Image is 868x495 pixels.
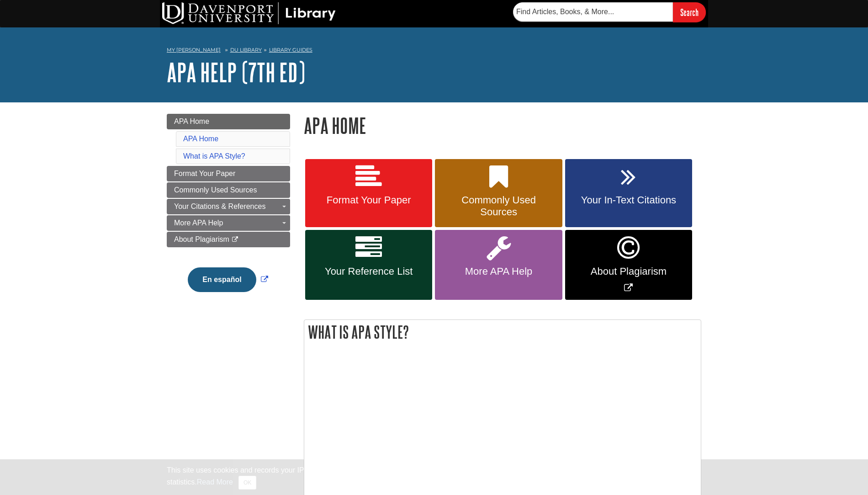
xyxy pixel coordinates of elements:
a: Your Citations & References [167,199,290,214]
a: More APA Help [435,230,562,300]
button: En español [188,267,256,292]
a: My [PERSON_NAME] [167,46,221,54]
span: Format Your Paper [174,170,235,177]
a: Link opens in new window [565,230,692,300]
a: More APA Help [167,215,290,231]
a: Library Guides [269,47,312,53]
span: About Plagiarism [174,235,229,243]
a: About Plagiarism [167,232,290,247]
img: DU Library [162,2,336,24]
span: Your Reference List [312,266,425,277]
a: DU Library [230,47,262,53]
span: More APA Help [442,266,555,277]
a: Your Reference List [305,230,432,300]
span: Your In-Text Citations [572,194,685,206]
a: APA Home [167,114,290,129]
a: APA Home [183,135,218,143]
form: Searches DU Library's articles, books, and more [513,2,706,22]
h2: What is APA Style? [304,320,701,344]
span: More APA Help [174,219,223,227]
a: Commonly Used Sources [167,182,290,198]
a: APA Help (7th Ed) [167,58,305,86]
a: Your In-Text Citations [565,159,692,228]
span: About Plagiarism [572,266,685,277]
button: Close [238,476,256,490]
span: Commonly Used Sources [174,186,257,194]
i: This link opens in a new window [231,237,239,243]
a: What is APA Style? [183,152,245,160]
a: Format Your Paper [305,159,432,228]
span: Commonly Used Sources [442,194,555,218]
a: Read More [197,478,233,486]
span: Format Your Paper [312,194,425,206]
h1: APA Home [304,114,701,137]
a: Commonly Used Sources [435,159,562,228]
nav: breadcrumb [167,44,701,59]
a: Format Your Paper [167,166,290,181]
div: This site uses cookies and records your IP address for usage statistics. Additionally, we use Goo... [167,465,701,490]
a: Link opens in new window [185,276,270,283]
input: Search [673,2,706,22]
input: Find Articles, Books, & More... [513,2,673,21]
div: Guide Page Menu [167,114,290,308]
span: Your Citations & References [174,202,265,210]
span: APA Home [174,117,209,125]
